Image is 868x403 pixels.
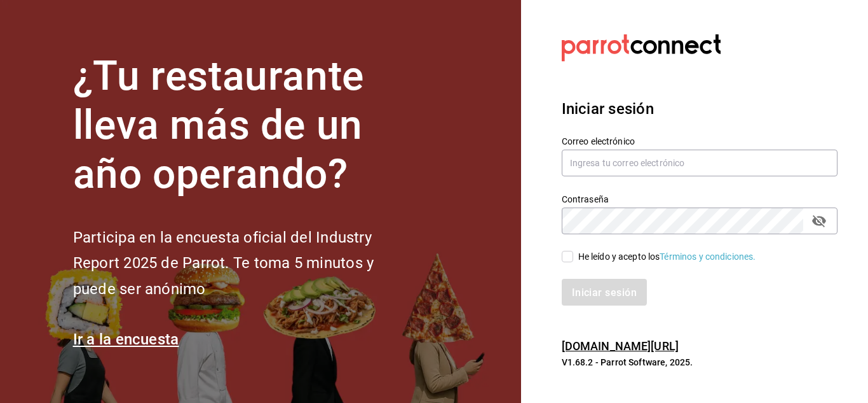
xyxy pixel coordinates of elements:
a: Términos y condiciones. [660,251,756,262]
input: Ingresa tu correo electrónico [562,150,837,176]
a: Ir a la encuesta [73,330,179,348]
font: Participa en la encuesta oficial del Industry Report 2025 de Parrot. Te toma 5 minutos y puede se... [73,229,374,299]
font: Contraseña [562,194,609,204]
font: V1.68.2 - Parrot Software, 2025. [562,357,693,367]
font: He leído y acepto los [578,251,660,262]
a: [DOMAIN_NAME][URL] [562,339,679,353]
button: campo de contraseña [808,210,830,232]
font: Correo electrónico [562,136,635,146]
font: ¿Tu restaurante lleva más de un año operando? [73,52,364,198]
font: Iniciar sesión [562,100,654,118]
